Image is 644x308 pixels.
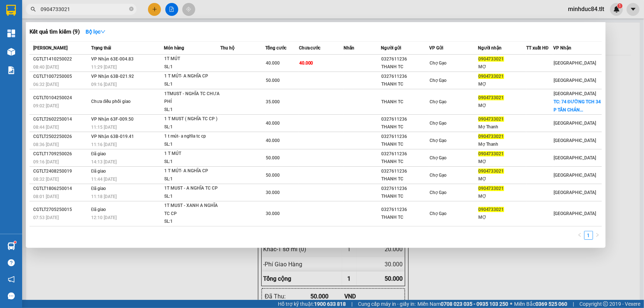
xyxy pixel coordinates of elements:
[33,65,59,70] span: 08:40 [DATE]
[31,7,36,12] span: search
[164,150,220,158] div: 1 T MÚT
[33,73,89,80] div: CGTLT1007250005
[91,45,111,51] span: Trạng thái
[381,158,429,166] div: THANH TC
[593,231,602,240] li: Next Page
[381,141,429,148] div: THANH TC
[4,53,180,72] div: [GEOGRAPHIC_DATA]
[41,5,128,13] input: Tìm tên, số ĐT hoặc mã đơn
[430,121,447,126] span: Chợ Gạo
[266,138,280,143] span: 40.000
[33,115,89,123] div: CGTLT2602250014
[430,78,447,83] span: Chợ Gạo
[478,207,504,212] span: 0904733021
[164,193,220,201] div: SL: 1
[91,125,117,130] span: 11:15 [DATE]
[8,293,15,300] span: message
[33,94,89,102] div: CGTLT0104250024
[7,66,15,74] img: solution-icon
[381,63,429,71] div: THANH TC
[33,82,59,87] span: 06:32 [DATE]
[478,117,504,122] span: 0904733021
[478,63,526,71] div: MỢ
[478,95,504,100] span: 0904733021
[91,177,117,182] span: 11:44 [DATE]
[554,121,596,126] span: [GEOGRAPHIC_DATA]
[7,48,15,56] img: warehouse-icon
[430,99,447,104] span: Chợ Gạo
[33,45,68,51] span: [PERSON_NAME]
[33,55,89,63] div: CGTLT1410250022
[593,231,602,240] button: right
[91,151,106,156] span: Đã giao
[33,177,59,182] span: 08:32 [DATE]
[381,185,429,193] div: 0327611236
[478,214,526,221] div: MỢ
[478,169,504,174] span: 0904733021
[164,45,184,51] span: Món hàng
[381,133,429,141] div: 0327611236
[164,90,220,106] div: 1TMUST - NGHĨA TC CHƯA PHÍ
[33,167,89,175] div: CGTLT2408250019
[381,193,429,200] div: THANH TC
[381,45,401,51] span: Người gửi
[478,134,504,139] span: 0904733021
[164,123,220,131] div: SL: 1
[14,241,16,243] sup: 1
[266,155,280,160] span: 50.000
[430,138,447,143] span: Chợ Gạo
[6,5,16,16] img: logo-vxr
[266,173,280,178] span: 50.000
[344,45,354,51] span: Nhãn
[91,98,147,106] div: Chưa điều phối giao
[42,35,142,48] text: SGTLT1410250205
[80,26,111,38] button: Bộ lọcdown
[429,45,443,51] span: VP Gửi
[8,259,15,266] span: question-circle
[33,150,89,158] div: CGTLT1709250026
[266,121,280,126] span: 40.000
[33,103,59,108] span: 09:02 [DATE]
[30,28,80,36] h3: Kết quả tìm kiếm ( 9 )
[381,80,429,88] div: THANH TC
[478,102,526,110] div: MỢ
[33,194,59,199] span: 08:01 [DATE]
[554,211,596,216] span: [GEOGRAPHIC_DATA]
[554,60,596,66] span: [GEOGRAPHIC_DATA]
[430,211,447,216] span: Chợ Gạo
[129,6,134,13] span: close-circle
[265,45,286,51] span: Tổng cước
[430,190,447,195] span: Chợ Gạo
[478,56,504,62] span: 0904733021
[164,132,220,141] div: 1 t mút- a nghĩa tc cp
[266,60,280,66] span: 40.000
[33,185,89,193] div: CGTLT1806250014
[381,98,429,106] div: THANH TC
[91,194,117,199] span: 11:18 [DATE]
[554,91,596,96] span: [GEOGRAPHIC_DATA]
[554,78,596,83] span: [GEOGRAPHIC_DATA]
[33,142,59,147] span: 08:36 [DATE]
[164,175,220,183] div: SL: 1
[164,72,220,80] div: 1 T MÚT- A NGHĨA CP
[478,151,504,156] span: 0904733021
[381,73,429,80] div: 0327611236
[91,207,106,212] span: Đã giao
[478,193,526,200] div: MỢ
[164,184,220,193] div: 1T MUST - A NGHĨA TC CP
[299,60,313,66] span: 40.000
[129,7,134,11] span: close-circle
[554,138,596,143] span: [GEOGRAPHIC_DATA]
[381,214,429,221] div: THANH TC
[91,82,117,87] span: 09:16 [DATE]
[33,206,89,214] div: CGTLT2705250015
[91,134,134,139] span: VP Nhận 63B-019.41
[91,117,134,122] span: VP Nhận 63F-009.50
[91,74,134,79] span: VP Nhận 63B-021.92
[164,202,220,218] div: 1T MUST - XANH A NGHĨA TC CP
[266,99,280,104] span: 35.000
[526,45,549,51] span: TT xuất HĐ
[164,115,220,123] div: 1 T MUST ( NGHĨA TC CP )
[33,215,59,220] span: 07:53 [DATE]
[430,173,447,178] span: Chợ Gạo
